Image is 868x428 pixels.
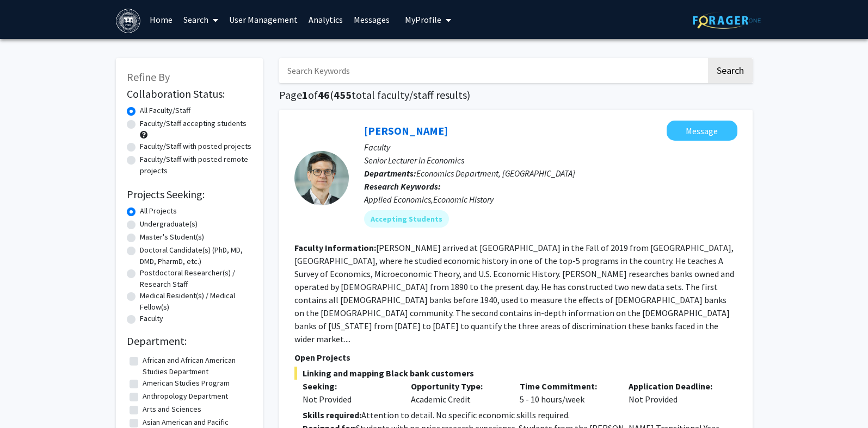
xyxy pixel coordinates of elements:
[140,218,198,230] label: Undergraduate(s)
[127,87,252,100] h2: Collaboration Status:
[318,88,330,102] span: 46
[127,335,252,348] h2: Department:
[143,391,228,402] label: Anthropology Department
[364,154,737,167] p: Senior Lecturer in Economics
[303,1,348,39] a: Analytics
[334,88,352,102] span: 455
[364,181,441,192] b: Research Keywords:
[405,14,441,25] span: My Profile
[302,88,308,102] span: 1
[364,124,448,137] a: [PERSON_NAME]
[143,355,249,377] label: African and African American Studies Department
[8,379,46,420] iframe: Chat
[403,380,512,406] div: Academic Credit
[140,231,204,243] label: Master's Student(s)
[279,89,753,102] h1: Page of ( total faculty/staff results)
[279,58,706,83] input: Search Keywords
[512,380,620,406] div: 5 - 10 hours/week
[294,351,737,364] p: Open Projects
[140,205,177,217] label: All Projects
[140,154,252,177] label: Faculty/Staff with posted remote projects
[667,121,737,141] button: Message Geoff Clarke
[127,70,170,84] span: Refine By
[364,210,449,228] mat-chip: Accepting Students
[140,267,252,290] label: Postdoctoral Researcher(s) / Research Staff
[178,1,224,39] a: Search
[144,1,178,39] a: Home
[294,242,734,344] fg-read-more: [PERSON_NAME] arrived at [GEOGRAPHIC_DATA] in the Fall of 2019 from [GEOGRAPHIC_DATA], [GEOGRAPHI...
[364,141,737,154] p: Faculty
[143,404,201,415] label: Arts and Sciences
[294,367,737,380] span: Linking and mapping Black bank customers
[140,105,190,116] label: All Faculty/Staff
[348,1,395,39] a: Messages
[140,141,251,152] label: Faculty/Staff with posted projects
[303,393,395,406] div: Not Provided
[416,168,575,179] span: Economics Department, [GEOGRAPHIC_DATA]
[693,12,761,29] img: ForagerOne Logo
[140,118,247,129] label: Faculty/Staff accepting students
[411,380,503,393] p: Opportunity Type:
[140,244,252,267] label: Doctoral Candidate(s) (PhD, MD, DMD, PharmD, etc.)
[620,380,729,406] div: Not Provided
[127,188,252,201] h2: Projects Seeking:
[629,380,721,393] p: Application Deadline:
[303,408,737,421] p: Attention to detail. No specific economic skills required.
[303,410,361,420] strong: Skills required:
[143,377,230,389] label: American Studies Program
[116,9,140,33] img: Brandeis University Logo
[708,58,753,83] button: Search
[303,380,395,393] p: Seeking:
[364,168,416,179] b: Departments:
[364,193,737,206] div: Applied Economics,Economic History
[520,380,612,393] p: Time Commitment:
[224,1,303,39] a: User Management
[140,313,163,324] label: Faculty
[294,242,376,253] b: Faculty Information:
[140,290,252,313] label: Medical Resident(s) / Medical Fellow(s)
